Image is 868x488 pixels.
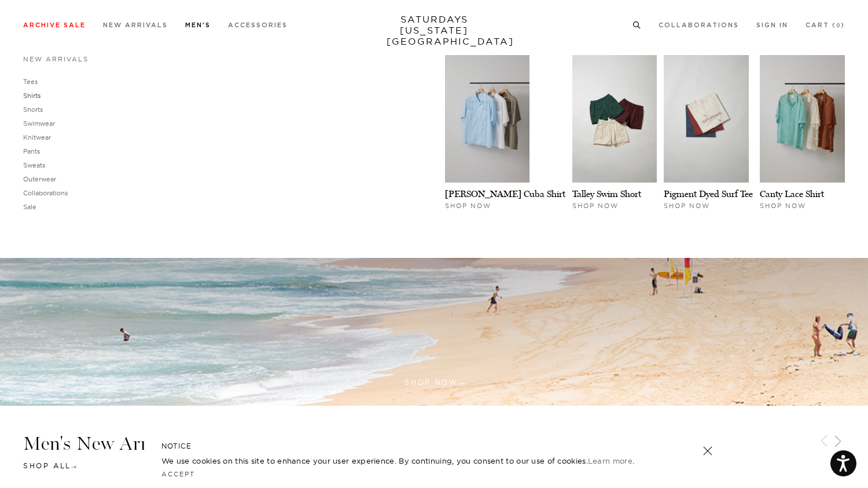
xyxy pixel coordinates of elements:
a: Cart (0) [806,22,845,28]
a: Collaborations [23,189,68,197]
small: 0 [836,23,841,28]
a: Men's [185,22,211,28]
a: Sign In [756,22,788,28]
a: Collaborations [659,22,739,28]
a: New Arrivals [23,55,89,63]
a: Shirts [23,92,41,100]
a: Shop All [23,461,76,470]
a: Sale [23,203,36,211]
a: Learn more [588,456,632,465]
a: Talley Swim Short [572,188,641,199]
a: Tees [23,78,38,86]
a: [PERSON_NAME] Cuba Shirt [445,188,565,199]
p: We use cookies on this site to enhance your user experience. By continuing, you consent to our us... [161,455,665,467]
a: Canty Lace Shirt [760,188,824,199]
a: New Arrivals [103,22,168,28]
a: Accept [161,470,195,478]
a: Swimwear [23,119,55,128]
a: Sweats [23,161,45,169]
a: Outerwear [23,175,56,183]
a: Pigment Dyed Surf Tee [664,188,753,199]
h5: NOTICE [161,441,707,451]
a: Archive Sale [23,22,86,28]
a: Shorts [23,105,43,114]
h3: Men's New Arrivals [23,434,845,453]
a: Knitwear [23,133,51,141]
a: SATURDAYS[US_STATE][GEOGRAPHIC_DATA] [387,14,482,47]
a: Accessories [228,22,288,28]
a: Pants [23,147,40,155]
